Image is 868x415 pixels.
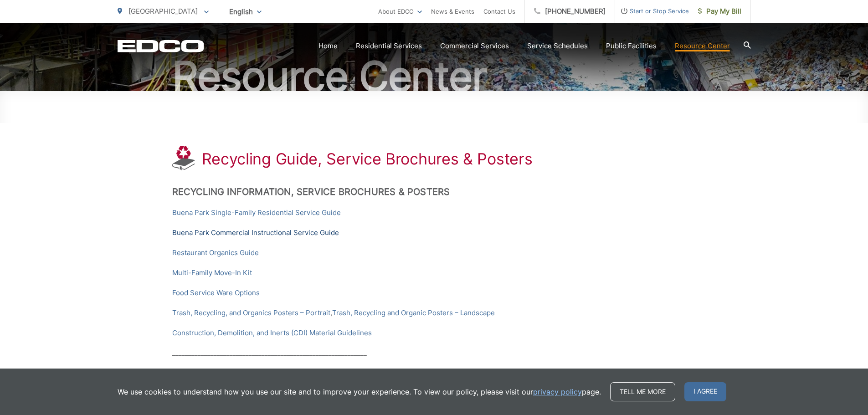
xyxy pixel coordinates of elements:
a: Public Facilities [606,41,657,51]
p: Recycling is Easy with EDCO! All you need to remember is what you CAN and CANNOT put in your gray... [172,368,696,379]
a: Trash, Recycling, and Organics Posters – Portrait [172,307,330,318]
a: Contact Us [483,6,515,17]
span: [GEOGRAPHIC_DATA] [128,7,198,15]
span: Pay My Bill [698,6,741,17]
h2: Resource Center [118,54,751,99]
a: Construction, Demolition, and Inerts (CDI) Material Guidelines [172,328,372,338]
a: About EDCO [378,6,422,17]
a: Buena Park Single-Family Residential Service Guide [172,207,341,218]
a: Home [318,41,338,51]
p: We use cookies to understand how you use our site and to improve your experience. To view our pol... [118,386,601,397]
p: _____________________________________________________________ [172,348,696,359]
a: Multi-Family Move-In Kit [172,267,252,278]
a: Buena Park Commercial Instructional Service Guide [172,227,339,238]
a: Trash, Recycling and Organic Posters – Landscape [332,307,495,318]
a: Tell me more [610,382,675,401]
a: Restaurant Organics Guide [172,247,259,258]
h1: Recycling Guide, Service Brochures & Posters [202,150,533,168]
a: Food Service Ware Options [172,287,260,298]
a: EDCD logo. Return to the homepage. [118,40,204,52]
a: Service Schedules [527,41,588,51]
a: News & Events [431,6,474,17]
a: Commercial Services [440,41,509,51]
a: privacy policy [533,386,582,397]
a: Residential Services [356,41,422,51]
h2: Recycling Information, Service Brochures & Posters [172,186,696,197]
p: , [172,307,696,318]
a: Resource Center [675,41,730,51]
span: English [222,4,268,20]
span: I agree [684,382,726,401]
